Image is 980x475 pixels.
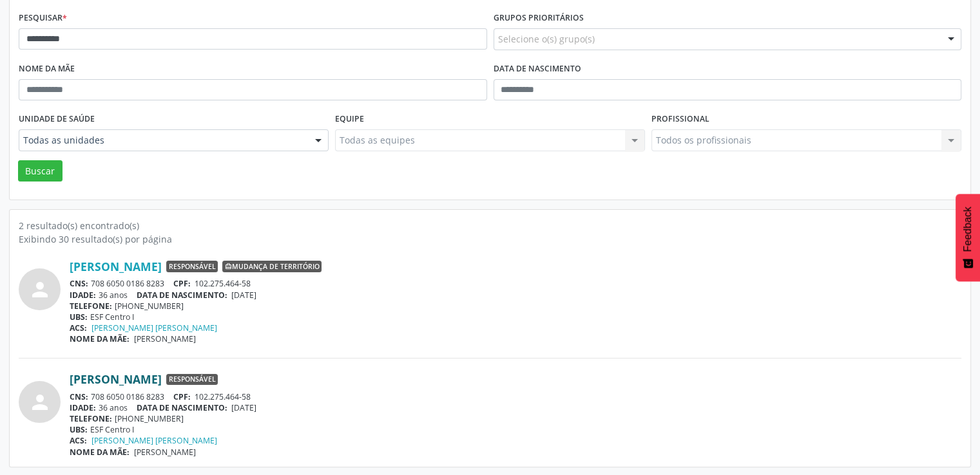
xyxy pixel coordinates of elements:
button: Feedback - Mostrar pesquisa [956,194,980,281]
span: Responsável [166,261,218,272]
div: 708 6050 0186 8283 [70,278,961,289]
label: Equipe [335,109,364,129]
span: IDADE: [70,402,96,413]
div: ESF Centro I [70,424,961,435]
div: [PHONE_NUMBER] [70,413,961,424]
a: [PERSON_NAME] [70,372,162,386]
span: DATA DE NASCIMENTO: [137,290,227,301]
span: NOME DA MÃE: [70,447,130,458]
span: TELEFONE: [70,413,112,424]
span: Mudança de território [222,261,322,272]
span: CNS: [70,278,88,289]
span: [PERSON_NAME] [134,333,196,344]
span: ACS: [70,435,87,446]
label: Profissional [651,109,709,129]
div: ESF Centro I [70,312,961,322]
span: NOME DA MÃE: [70,333,130,344]
div: 708 6050 0186 8283 [70,391,961,402]
div: 2 resultado(s) encontrado(s) [19,219,961,232]
a: [PERSON_NAME] [PERSON_NAME] [91,322,217,333]
span: UBS: [70,424,88,435]
span: Selecione o(s) grupo(s) [498,32,595,46]
label: Unidade de saúde [19,109,95,129]
span: CPF: [173,391,191,402]
label: Data de nascimento [494,59,581,79]
span: CPF: [173,278,191,289]
i: person [28,278,52,301]
label: Pesquisar [19,8,67,28]
span: Todas as unidades [23,134,302,147]
i: person [28,391,52,414]
label: Nome da mãe [19,59,75,79]
span: TELEFONE: [70,301,112,312]
span: UBS: [70,312,88,322]
button: Buscar [18,160,62,182]
span: [DATE] [231,402,256,413]
a: [PERSON_NAME] [PERSON_NAME] [91,435,217,446]
label: Grupos prioritários [494,8,584,28]
span: DATA DE NASCIMENTO: [137,402,227,413]
span: Feedback [962,207,974,252]
span: [PERSON_NAME] [134,447,196,458]
div: [PHONE_NUMBER] [70,301,961,312]
span: Responsável [166,374,218,386]
span: ACS: [70,322,87,333]
a: [PERSON_NAME] [70,259,162,274]
div: Exibindo 30 resultado(s) por página [19,232,961,246]
span: IDADE: [70,290,96,301]
span: [DATE] [231,290,256,301]
span: CNS: [70,391,88,402]
div: 36 anos [70,402,961,413]
span: 102.275.464-58 [195,391,251,402]
div: 36 anos [70,290,961,301]
span: 102.275.464-58 [195,278,251,289]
